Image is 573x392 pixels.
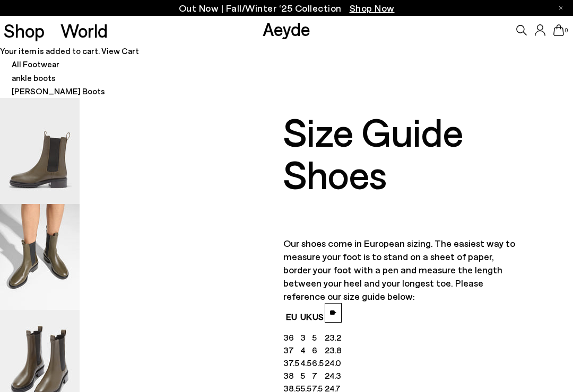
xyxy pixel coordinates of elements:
[312,344,325,357] td: 6
[101,46,139,56] a: View Cart
[283,110,519,152] div: Size Guide
[179,2,395,15] p: Out Now | Fall/Winter ‘25 Collection
[300,303,312,331] th: UK
[283,152,519,194] div: Shoes
[300,369,312,382] td: 5
[4,21,45,40] a: Shop
[325,369,342,382] td: 24.3
[12,86,105,96] span: [PERSON_NAME] Boots
[350,2,395,14] span: Navigate to /collections/new-in
[553,24,564,36] a: 0
[300,357,312,369] td: 4.5
[283,303,300,331] th: EU
[263,17,310,40] a: Aeyde
[325,357,342,369] td: 24.0
[312,369,325,382] td: 7
[283,357,300,369] td: 37.5
[12,59,59,69] a: All Footwear
[283,344,300,357] td: 37
[312,331,325,344] td: 5
[283,237,519,303] p: Our shoes come in European sizing. The easiest way to measure your foot is to stand on a sheet of...
[564,28,569,33] span: 0
[283,331,300,344] td: 36
[300,331,312,344] td: 3
[283,369,300,382] td: 38
[12,73,56,83] a: ankle boots
[312,357,325,369] td: 6.5
[300,344,312,357] td: 4
[60,21,108,40] a: World
[312,303,325,331] th: US
[325,331,342,344] td: 23.2
[325,344,342,357] td: 23.8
